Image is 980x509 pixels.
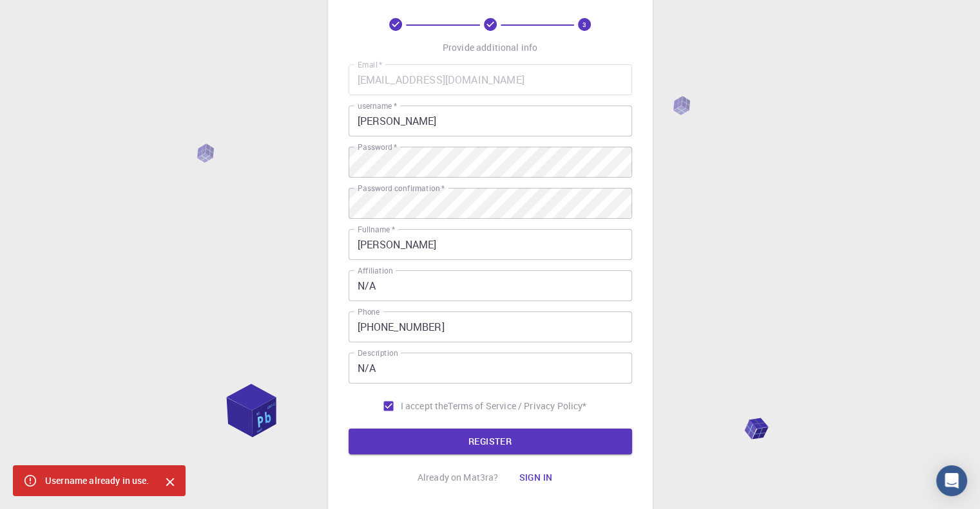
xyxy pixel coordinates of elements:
[358,183,445,194] label: Password confirmation
[401,400,448,412] span: I accept the
[582,20,586,29] text: 3
[936,465,967,496] div: Open Intercom Messenger
[448,400,586,412] a: Terms of Service / Privacy Policy*
[358,306,380,317] label: Phone
[358,59,382,70] label: Email
[349,429,632,454] button: REGISTER
[160,472,180,492] button: Close
[508,465,562,490] button: Sign in
[358,100,397,111] label: username
[418,471,499,484] p: Already on Mat3ra?
[448,400,586,412] p: Terms of Service / Privacy Policy *
[358,224,395,235] label: Fullname
[358,347,398,358] label: Description
[358,265,392,276] label: Affiliation
[358,142,397,153] label: Password
[45,469,149,492] div: Username already in use.
[443,41,537,54] p: Provide additional info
